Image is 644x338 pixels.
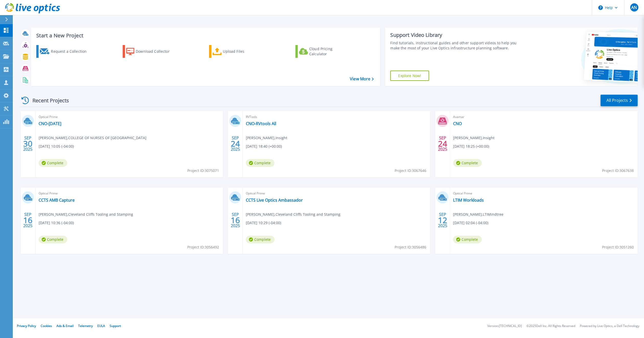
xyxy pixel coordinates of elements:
[438,218,447,222] span: 12
[36,33,374,38] h3: Start a New Project
[39,135,146,141] span: [PERSON_NAME] , COLLEGE OF NURSES OF [GEOGRAPHIC_DATA]
[526,324,575,328] li: © 2025 Dell Inc. All Rights Reserved
[246,114,427,120] span: RVTools
[350,77,374,81] a: View More
[39,159,67,167] span: Complete
[602,244,634,250] span: Project ID: 3051260
[601,95,638,106] a: All Projects
[51,46,92,57] div: Request a Collection
[23,134,33,153] div: SEP 2025
[39,191,220,196] span: Optical Prime
[246,198,303,203] a: CCTS Live Optics Ambassador
[453,236,482,243] span: Complete
[39,198,75,203] a: CCTS AMB Capture
[39,220,74,226] span: [DATE] 10:36 (-04:00)
[453,212,503,217] span: [PERSON_NAME] , LTIMindtree
[39,114,220,120] span: Optical Prime
[487,324,522,328] li: Version: [TECHNICAL_ID]
[97,324,105,328] a: EULA
[187,244,219,250] span: Project ID: 3056492
[438,134,447,153] div: SEP 2025
[453,191,634,196] span: Optical Prime
[390,40,521,51] div: Find tutorials, instructional guides and other support videos to help you make the most of your L...
[246,220,281,226] span: [DATE] 10:29 (-04:00)
[223,46,264,57] div: Upload Files
[580,324,639,328] li: Powered by Live Optics, a Dell Technology
[246,121,276,126] a: CNO-RVtools All
[56,324,74,328] a: Ads & Email
[36,45,93,58] a: Request a Collection
[390,71,429,81] a: Explore Now!
[295,45,352,58] a: Cloud Pricing Calculator
[453,159,482,167] span: Complete
[246,144,282,149] span: [DATE] 18:40 (+00:00)
[39,212,133,217] span: [PERSON_NAME] , Cleveland Cliffs Tooling and Stamping
[231,218,240,222] span: 16
[231,141,240,146] span: 24
[246,212,340,217] span: [PERSON_NAME] , Cleveland Cliffs Tooling and Stamping
[41,324,52,328] a: Cookies
[309,46,350,57] div: Cloud Pricing Calculator
[231,211,240,230] div: SEP 2025
[20,94,76,107] div: Recent Projects
[209,45,266,58] a: Upload Files
[110,324,121,328] a: Support
[23,141,32,146] span: 30
[453,220,488,226] span: [DATE] 02:04 (-04:00)
[39,144,74,149] span: [DATE] 10:05 (-04:00)
[453,114,634,120] span: Avamar
[631,5,637,9] span: AN
[395,244,426,250] span: Project ID: 3056486
[39,236,67,243] span: Complete
[187,168,219,173] span: Project ID: 3075071
[395,168,426,173] span: Project ID: 3067646
[39,121,61,126] a: CNO-[DATE]
[602,168,634,173] span: Project ID: 3067638
[390,32,521,38] div: Support Video Library
[23,218,32,222] span: 16
[453,198,484,203] a: LTIM Workloads
[231,134,240,153] div: SEP 2025
[246,191,427,196] span: Optical Prime
[453,121,462,126] a: CNO
[246,135,287,141] span: [PERSON_NAME] , Insight
[123,45,180,58] a: Download Collector
[453,144,489,149] span: [DATE] 18:25 (+00:00)
[453,135,494,141] span: [PERSON_NAME] , Insight
[23,211,33,230] div: SEP 2025
[136,46,177,57] div: Download Collector
[438,141,447,146] span: 24
[17,324,36,328] a: Privacy Policy
[246,236,274,243] span: Complete
[78,324,93,328] a: Telemetry
[438,211,447,230] div: SEP 2025
[246,159,274,167] span: Complete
